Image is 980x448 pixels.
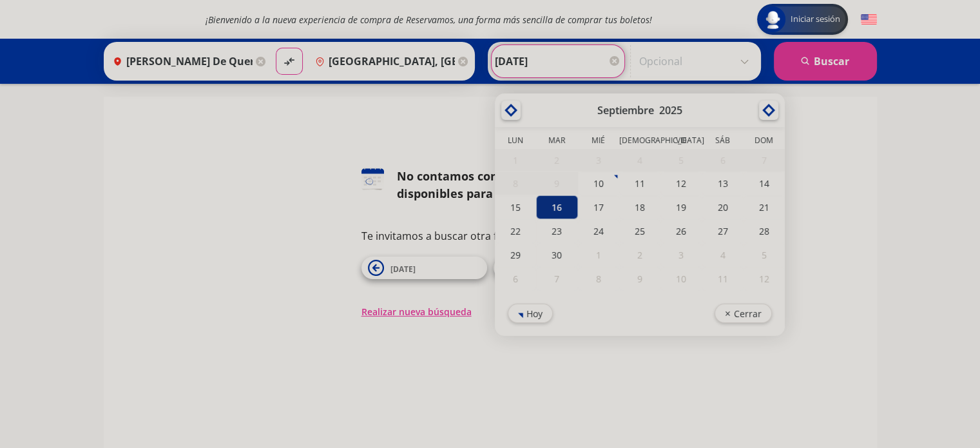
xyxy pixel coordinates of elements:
[619,219,660,243] div: 25-Sep-25
[536,243,577,267] div: 30-Sep-25
[577,267,619,291] div: 08-Oct-25
[619,267,660,291] div: 09-Oct-25
[397,168,619,202] div: No contamos con horarios disponibles para esta fecha
[536,149,577,171] div: 02-Sep-25
[536,267,577,291] div: 07-Oct-25
[104,8,200,27] i: Brand Logo
[702,171,743,195] div: 13-Sep-25
[495,45,621,77] input: Elegir Fecha
[660,267,702,291] div: 10-Oct-25
[536,219,577,243] div: 23-Sep-25
[619,171,660,195] div: 11-Sep-25
[577,149,619,171] div: 03-Sep-25
[743,243,784,267] div: 05-Oct-25
[774,42,877,81] button: Buscar
[714,304,771,323] button: Cerrar
[536,172,577,195] div: 09-Sep-25
[702,243,743,267] div: 04-Oct-25
[361,257,487,279] button: [DATE]
[577,171,619,195] div: 10-Sep-25
[619,243,660,267] div: 02-Oct-25
[361,228,619,244] p: Te invitamos a buscar otra fecha o ruta
[743,195,784,219] div: 21-Sep-25
[494,257,619,279] button: [DATE]
[361,305,472,318] button: Realizar nueva búsqueda
[861,12,877,28] button: English
[310,45,455,77] input: Buscar Destino
[619,149,660,171] div: 04-Sep-25
[702,219,743,243] div: 27-Sep-25
[495,195,536,219] div: 15-Sep-25
[659,103,682,117] div: 2025
[577,195,619,219] div: 17-Sep-25
[743,219,784,243] div: 28-Sep-25
[702,195,743,219] div: 20-Sep-25
[785,13,845,26] span: Iniciar sesión
[743,171,784,195] div: 14-Sep-25
[206,14,652,26] em: ¡Bienvenido a la nueva experiencia de compra de Reservamos, una forma más sencilla de comprar tus...
[619,195,660,219] div: 18-Sep-25
[390,264,416,275] span: [DATE]
[743,267,784,291] div: 12-Oct-25
[743,149,784,171] div: 07-Sep-25
[495,243,536,267] div: 29-Sep-25
[702,135,743,149] th: Sábado
[577,219,619,243] div: 24-Sep-25
[639,45,754,77] input: Opcional
[702,267,743,291] div: 11-Oct-25
[495,219,536,243] div: 22-Sep-25
[743,135,784,149] th: Domingo
[108,45,253,77] input: Buscar Origen
[536,135,577,149] th: Martes
[619,135,660,149] th: Jueves
[577,243,619,267] div: 01-Oct-25
[702,149,743,171] div: 06-Sep-25
[660,135,702,149] th: Viernes
[660,149,702,171] div: 05-Sep-25
[536,195,577,219] div: 16-Sep-25
[660,195,702,219] div: 19-Sep-25
[495,135,536,149] th: Lunes
[660,171,702,195] div: 12-Sep-25
[508,304,553,323] button: Hoy
[660,243,702,267] div: 03-Oct-25
[104,8,200,31] a: Brand Logo
[597,103,654,117] div: Septiembre
[495,172,536,195] div: 08-Sep-25
[577,135,619,149] th: Miércoles
[495,149,536,171] div: 01-Sep-25
[495,267,536,291] div: 06-Oct-25
[660,219,702,243] div: 26-Sep-25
